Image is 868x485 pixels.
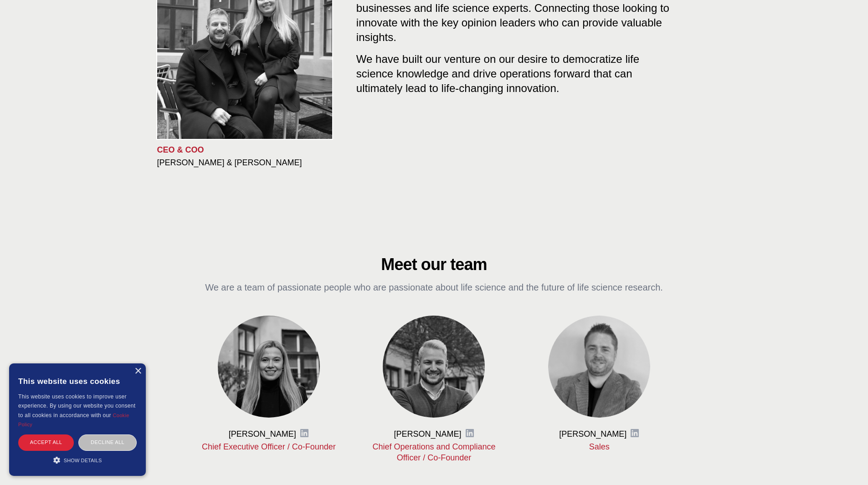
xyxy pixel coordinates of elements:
[822,441,868,485] iframe: Chat Widget
[201,441,337,452] p: Chief Executive Officer / Co-Founder
[366,441,502,463] p: Chief Operations and Compliance Officer / Co-Founder
[822,441,868,485] div: Chat-widget
[78,434,137,450] div: Decline all
[356,49,639,94] span: We have built our venture on our desire to democratize life science knowledge and drive operation...
[559,429,627,439] h3: [PERSON_NAME]
[383,316,485,418] img: Barney Vajda
[134,368,141,375] div: Close
[157,157,342,168] h3: [PERSON_NAME] & [PERSON_NAME]
[531,441,668,452] p: Sales
[18,413,129,427] a: Cookie Policy
[18,434,74,450] div: Accept all
[201,281,668,294] p: We are a team of passionate people who are passionate about life science and the future of life s...
[218,316,320,418] img: Viktoriya Vasilenko
[18,455,137,465] div: Show details
[229,429,296,439] h3: [PERSON_NAME]
[157,144,342,155] p: CEO & COO
[201,255,668,274] h2: Meet our team
[394,429,461,439] h3: [PERSON_NAME]
[64,458,102,463] span: Show details
[18,393,135,419] span: This website uses cookies to improve user experience. By using our website you consent to all coo...
[18,370,137,392] div: This website uses cookies
[548,316,650,418] img: Martin Grady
